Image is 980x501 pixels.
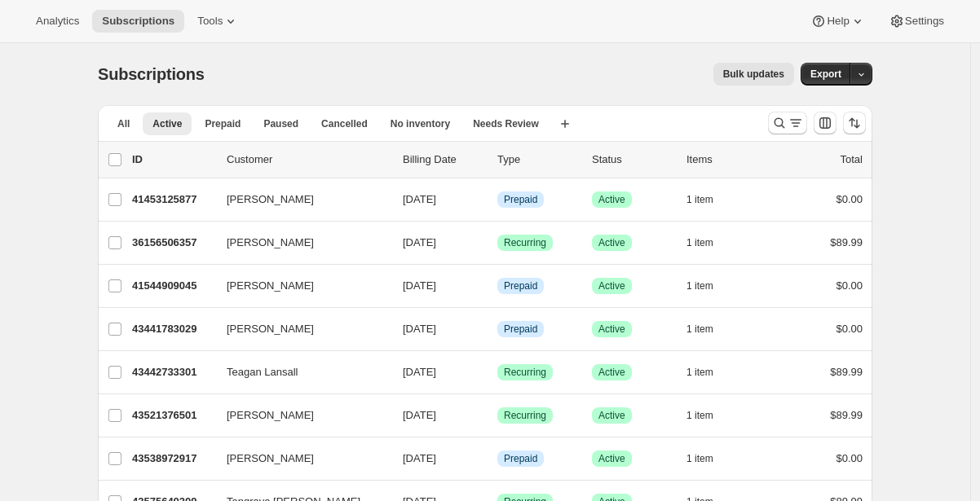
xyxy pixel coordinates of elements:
[132,278,214,294] p: 41544909045
[686,236,713,249] span: 1 item
[801,10,875,33] button: Help
[132,447,863,470] div: 43538972917[PERSON_NAME][DATE]InfoPrepaidSuccessActive1 item$0.00
[830,366,863,378] span: $89.99
[836,452,863,464] span: $0.00
[391,117,450,130] span: No inventory
[403,323,436,335] span: [DATE]
[504,409,546,422] span: Recurring
[843,112,866,134] button: Sort the results
[841,152,863,168] p: Total
[227,191,314,208] span: [PERSON_NAME]
[227,278,314,294] span: [PERSON_NAME]
[686,366,713,379] span: 1 item
[830,236,863,248] span: $89.99
[686,231,731,254] button: 1 item
[686,323,713,336] span: 1 item
[205,117,241,130] span: Prepaid
[26,10,89,33] button: Analytics
[497,152,579,168] div: Type
[814,112,837,134] button: Customize table column order and visibility
[197,15,223,28] span: Tools
[504,452,537,465] span: Prepaid
[598,279,625,292] span: Active
[403,152,484,168] p: Billing Date
[132,152,863,168] div: IDCustomerBilling DateTypeStatusItemsTotal
[132,364,214,380] p: 43442733301
[321,117,368,130] span: Cancelled
[598,366,625,379] span: Active
[217,230,380,256] button: [PERSON_NAME]
[132,152,214,168] p: ID
[504,193,537,206] span: Prepaid
[598,323,625,336] span: Active
[686,188,731,211] button: 1 item
[403,366,436,378] span: [DATE]
[227,364,298,380] span: Teagan Lansall
[598,409,625,422] span: Active
[132,318,863,341] div: 43441783029[PERSON_NAME][DATE]InfoPrepaidSuccessActive1 item$0.00
[132,235,214,251] p: 36156506357
[403,193,436,205] span: [DATE]
[217,402,380,428] button: [PERSON_NAME]
[403,236,436,248] span: [DATE]
[132,188,863,211] div: 41453125877[PERSON_NAME][DATE]InfoPrepaidSuccessActive1 item$0.00
[217,359,380,385] button: Teagan Lansall
[403,279,436,292] span: [DATE]
[686,193,713,206] span: 1 item
[152,117,182,130] span: Active
[504,366,546,379] span: Recurring
[768,112,807,134] button: Search and filter results
[92,10,184,33] button: Subscriptions
[188,10,249,33] button: Tools
[227,407,314,424] span: [PERSON_NAME]
[810,68,841,81] span: Export
[836,279,863,292] span: $0.00
[132,231,863,254] div: 36156506357[PERSON_NAME][DATE]SuccessRecurringSuccessActive1 item$89.99
[473,117,539,130] span: Needs Review
[504,323,537,336] span: Prepaid
[504,236,546,249] span: Recurring
[713,63,794,86] button: Bulk updates
[132,361,863,384] div: 43442733301Teagan Lansall[DATE]SuccessRecurringSuccessActive1 item$89.99
[830,409,863,421] span: $89.99
[598,236,625,249] span: Active
[801,63,851,86] button: Export
[598,193,625,206] span: Active
[925,429,964,468] iframe: Intercom live chat
[403,452,436,464] span: [DATE]
[117,117,130,130] span: All
[263,117,298,130] span: Paused
[217,316,380,342] button: [PERSON_NAME]
[227,450,314,467] span: [PERSON_NAME]
[403,409,436,421] span: [DATE]
[227,321,314,337] span: [PERSON_NAME]
[879,10,954,33] button: Settings
[592,152,673,168] p: Status
[686,279,713,292] span: 1 item
[827,15,849,28] span: Help
[98,65,205,83] span: Subscriptions
[836,323,863,335] span: $0.00
[132,407,214,424] p: 43521376501
[217,273,380,299] button: [PERSON_NAME]
[598,452,625,465] span: Active
[36,15,79,28] span: Analytics
[217,446,380,472] button: [PERSON_NAME]
[686,409,713,422] span: 1 item
[132,191,214,208] p: 41453125877
[905,15,944,28] span: Settings
[102,15,174,28] span: Subscriptions
[686,318,731,341] button: 1 item
[552,112,578,135] button: Create new view
[132,275,863,297] div: 41544909045[PERSON_NAME][DATE]InfoPrepaidSuccessActive1 item$0.00
[686,152,768,168] div: Items
[132,321,214,337] p: 43441783029
[723,68,784,81] span: Bulk updates
[504,279,537,292] span: Prepaid
[132,404,863,427] div: 43521376501[PERSON_NAME][DATE]SuccessRecurringSuccessActive1 item$89.99
[686,447,731,470] button: 1 item
[217,187,380,213] button: [PERSON_NAME]
[132,450,214,467] p: 43538972917
[227,235,314,251] span: [PERSON_NAME]
[686,361,731,384] button: 1 item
